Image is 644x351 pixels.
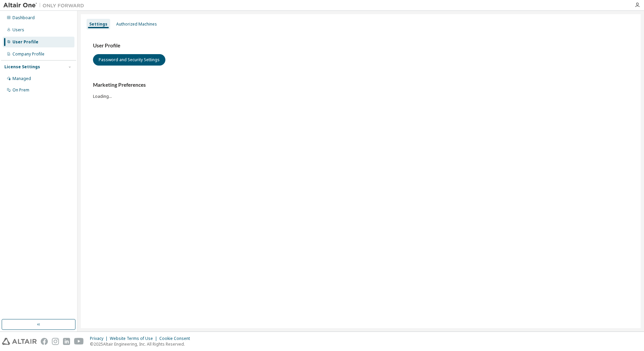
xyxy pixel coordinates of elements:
h3: User Profile [93,42,629,49]
img: altair_logo.svg [2,338,37,345]
div: Users [12,27,24,33]
div: On Prem [12,87,29,93]
div: Privacy [90,336,110,341]
div: Settings [89,22,107,27]
img: instagram.svg [52,338,59,345]
img: linkedin.svg [63,338,70,345]
div: User Profile [12,39,38,45]
img: Altair One [3,2,88,9]
button: Password and Security Settings [93,54,165,66]
h3: Marketing Preferences [93,82,629,88]
img: facebook.svg [41,338,48,345]
div: License Settings [4,64,40,70]
img: youtube.svg [74,338,84,345]
div: Company Profile [12,51,44,57]
div: Authorized Machines [116,22,157,27]
div: Managed [12,76,31,81]
p: © 2025 Altair Engineering, Inc. All Rights Reserved. [90,341,194,347]
div: Cookie Consent [159,336,194,341]
div: Dashboard [12,15,35,21]
div: Loading... [93,82,629,99]
div: Website Terms of Use [110,336,159,341]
